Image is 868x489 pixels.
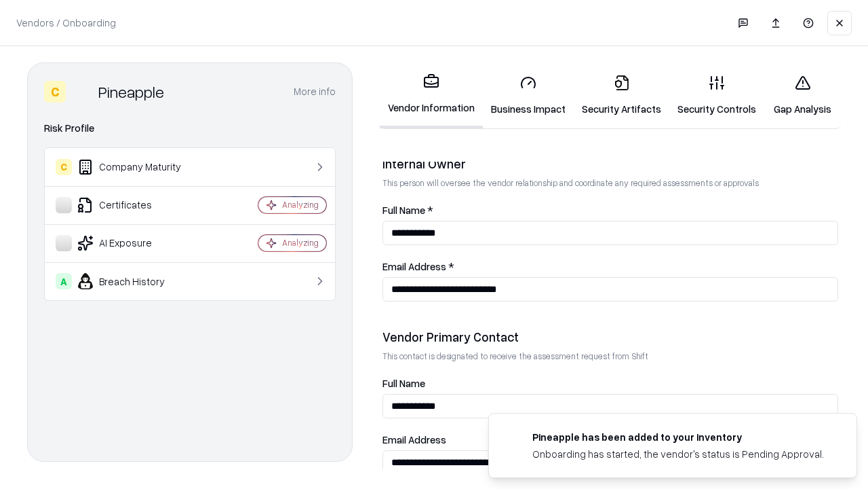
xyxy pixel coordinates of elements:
div: C [56,159,72,175]
div: Breach History [56,273,218,289]
img: Pineapple [71,81,93,103]
label: Full Name * [382,205,838,215]
div: Certificates [56,197,218,213]
div: Onboarding has started, the vendor's status is Pending Approval. [532,447,824,461]
div: Company Maturity [56,159,218,175]
div: Pineapple has been added to your inventory [532,430,824,444]
label: Full Name [382,378,838,388]
div: Vendor Primary Contact [382,329,838,345]
a: Gap Analysis [764,64,841,127]
a: Security Artifacts [574,64,669,127]
div: Risk Profile [44,120,336,137]
div: AI Exposure [56,235,218,251]
div: Pineapple [98,81,164,103]
a: Security Controls [669,64,764,127]
div: Analyzing [282,237,319,249]
label: Email Address * [382,261,838,272]
label: Email Address [382,435,838,445]
div: C [44,81,66,103]
button: More info [294,79,336,104]
div: Analyzing [282,199,319,211]
p: Vendors / Onboarding [16,16,116,30]
img: pineappleenergy.com [505,430,521,446]
p: This person will oversee the vendor relationship and coordinate any required assessments or appro... [382,177,838,189]
a: Business Impact [483,64,574,127]
p: This contact is designated to receive the assessment request from Shift [382,350,838,362]
a: Vendor Information [380,62,483,128]
div: Internal Owner [382,156,838,172]
div: A [56,273,72,289]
